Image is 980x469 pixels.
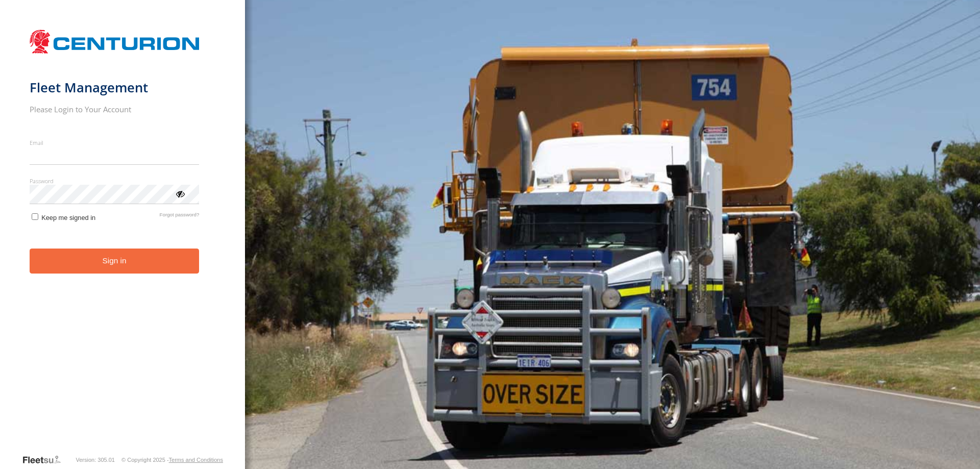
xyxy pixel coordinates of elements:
a: Forgot password? [160,212,200,221]
h2: Please Login to Your Account [30,104,200,114]
span: Keep me signed in [41,214,95,221]
form: main [30,24,216,454]
label: Email [30,139,200,146]
label: Password [30,177,200,185]
a: Visit our Website [22,455,69,465]
h1: Fleet Management [30,79,200,96]
div: ViewPassword [175,188,185,199]
div: Version: 305.01 [76,457,115,463]
div: © Copyright 2025 - [121,457,223,463]
img: Centurion Transport [30,29,200,55]
a: Terms and Conditions [169,457,223,463]
button: Sign in [30,249,200,274]
input: Keep me signed in [32,213,38,220]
